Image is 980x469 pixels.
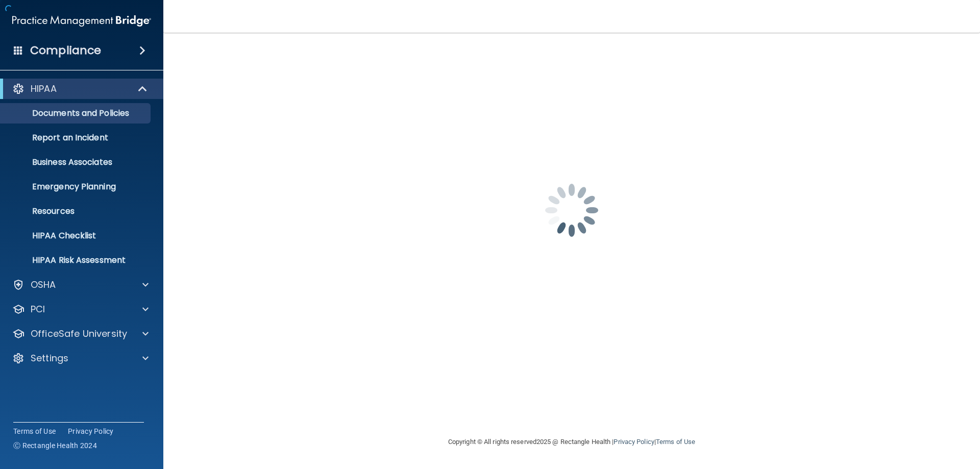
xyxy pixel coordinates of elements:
p: HIPAA Checklist [7,231,146,241]
img: spinner.e123f6fc.gif [521,159,623,261]
a: Settings [12,352,149,364]
a: HIPAA [12,83,148,95]
p: OSHA [31,279,56,291]
p: HIPAA Risk Assessment [7,255,146,265]
p: Documents and Policies [7,108,146,118]
p: Report an Incident [7,133,146,143]
span: Ⓒ Rectangle Health 2024 [13,440,97,451]
p: Settings [31,352,68,364]
a: PCI [12,303,149,315]
a: Terms of Use [656,438,695,446]
p: HIPAA [31,83,57,95]
img: PMB logo [12,11,151,31]
p: OfficeSafe University [31,328,127,340]
a: Privacy Policy [68,426,114,436]
a: OSHA [12,279,149,291]
p: Resources [7,206,146,216]
p: Business Associates [7,157,146,167]
h4: Compliance [30,43,101,58]
a: OfficeSafe University [12,328,149,340]
p: PCI [31,303,45,315]
a: Privacy Policy [614,438,654,446]
p: Emergency Planning [7,182,146,192]
a: Terms of Use [13,426,56,436]
div: Copyright © All rights reserved 2025 @ Rectangle Health | | [385,426,758,458]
